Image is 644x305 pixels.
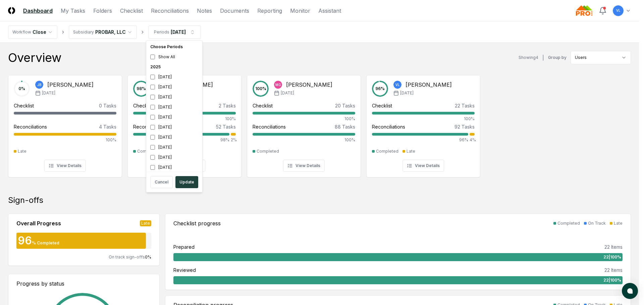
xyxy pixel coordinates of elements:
[148,162,201,172] div: [DATE]
[148,132,201,142] div: [DATE]
[148,112,201,122] div: [DATE]
[148,122,201,132] div: [DATE]
[175,176,198,188] button: Update
[150,176,173,188] button: Cancel
[148,72,201,82] div: [DATE]
[148,142,201,152] div: [DATE]
[148,62,201,72] div: 2025
[148,92,201,102] div: [DATE]
[148,42,201,52] div: Choose Periods
[148,82,201,92] div: [DATE]
[148,52,201,62] div: Show All
[148,152,201,162] div: [DATE]
[148,102,201,112] div: [DATE]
